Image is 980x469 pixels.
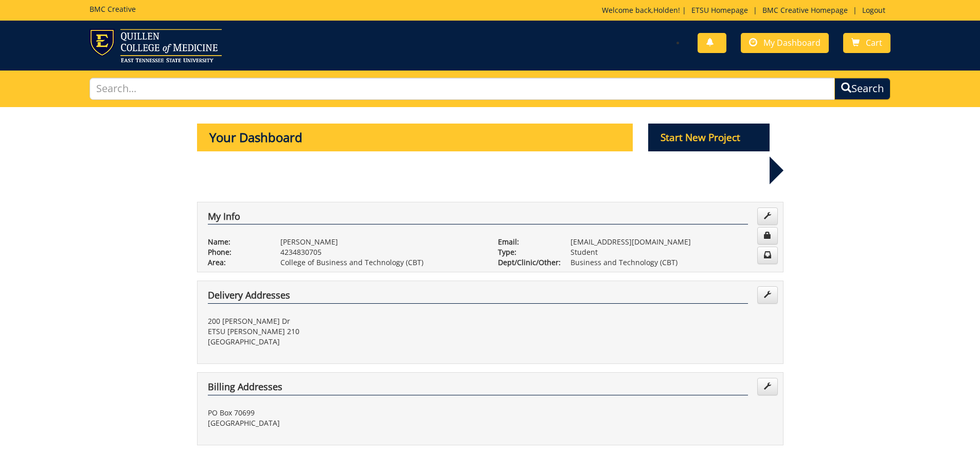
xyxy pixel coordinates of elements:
[571,247,773,257] p: Student
[208,316,483,326] p: 200 [PERSON_NAME] Dr
[834,78,890,100] button: Search
[208,337,483,347] p: [GEOGRAPHIC_DATA]
[90,78,835,100] input: Search...
[843,33,890,53] a: Cart
[571,257,773,268] p: Business and Technology (CBT)
[208,257,265,268] p: Area:
[197,124,633,151] p: Your Dashboard
[757,207,778,225] a: Edit Info
[602,5,890,15] p: Welcome back, ! | | |
[208,382,748,395] h4: Billing Addresses
[757,227,778,245] a: Change Password
[741,33,829,53] a: My Dashboard
[280,257,483,268] p: College of Business and Technology (CBT)
[208,237,265,247] p: Name:
[498,257,555,268] p: Dept/Clinic/Other:
[90,5,136,13] h5: BMC Creative
[208,326,483,337] p: ETSU [PERSON_NAME] 210
[763,37,821,48] span: My Dashboard
[208,418,483,428] p: [GEOGRAPHIC_DATA]
[208,212,748,225] h4: My Info
[571,237,773,247] p: [EMAIL_ADDRESS][DOMAIN_NAME]
[280,247,483,257] p: 4234830705
[648,133,770,143] a: Start New Project
[280,237,483,247] p: [PERSON_NAME]
[757,247,778,264] a: Change Communication Preferences
[648,124,770,151] p: Start New Project
[686,5,753,15] a: ETSU Homepage
[208,247,265,257] p: Phone:
[757,286,778,304] a: Edit Addresses
[866,37,882,48] span: Cart
[208,290,748,304] h4: Delivery Addresses
[498,247,555,257] p: Type:
[857,5,890,15] a: Logout
[653,5,678,15] a: Holden
[757,5,853,15] a: BMC Creative Homepage
[90,29,222,62] img: ETSU logo
[757,378,778,395] a: Edit Addresses
[208,408,483,418] p: PO Box 70699
[498,237,555,247] p: Email:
